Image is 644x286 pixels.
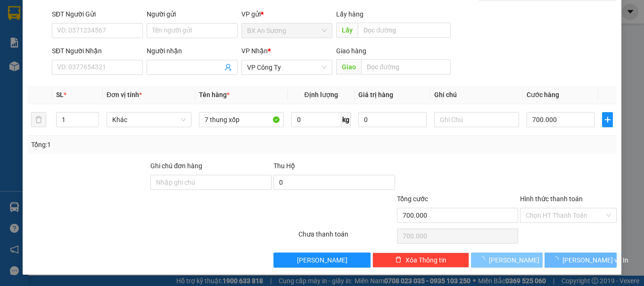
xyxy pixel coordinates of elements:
label: Ghi chú đơn hàng [150,162,202,170]
input: Ghi Chú [434,112,519,127]
span: kg [341,112,351,127]
button: deleteXóa Thông tin [372,253,469,268]
span: Giao hàng [336,47,366,55]
input: Ghi chú đơn hàng [150,175,272,190]
label: Hình thức thanh toán [520,195,583,203]
span: loading [552,256,562,263]
span: Đơn vị tính [107,91,142,98]
span: Tên hàng [199,91,230,98]
span: [PERSON_NAME] và In [562,255,628,265]
button: plus [602,112,613,127]
span: Giá trị hàng [358,91,393,98]
span: Thu Hộ [273,162,295,170]
span: Khác [112,113,186,127]
span: delete [395,256,402,264]
span: Cước hàng [527,91,559,98]
button: delete [31,112,46,127]
button: [PERSON_NAME] [471,253,543,268]
span: plus [603,116,612,123]
div: SĐT Người Gửi [52,9,143,19]
span: loading [479,256,489,263]
input: Dọc đường [361,59,451,74]
div: VP gửi [241,9,332,19]
span: Lấy hàng [336,10,363,18]
div: Người gửi [147,9,238,19]
span: Xóa Thông tin [405,255,446,265]
input: VD: Bàn, Ghế [199,112,284,127]
span: VP Công Ty [247,60,327,74]
th: Ghi chú [430,86,523,104]
span: Giao [336,59,361,74]
div: SĐT Người Nhận [52,46,143,56]
span: BX An Sương [247,24,327,38]
span: Định lượng [304,91,338,98]
input: Dọc đường [358,23,451,38]
button: [PERSON_NAME] [273,253,370,268]
button: [PERSON_NAME] và In [545,253,617,268]
input: 0 [358,112,426,127]
span: [PERSON_NAME] [297,255,347,265]
span: [PERSON_NAME] [489,255,539,265]
span: SL [56,91,64,98]
span: user-add [224,64,232,71]
span: VP Nhận [241,47,268,55]
div: Tổng: 1 [31,139,249,150]
div: Chưa thanh toán [297,229,396,245]
div: Người nhận [147,46,238,56]
span: Lấy [336,23,358,38]
span: Tổng cước [397,195,428,203]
